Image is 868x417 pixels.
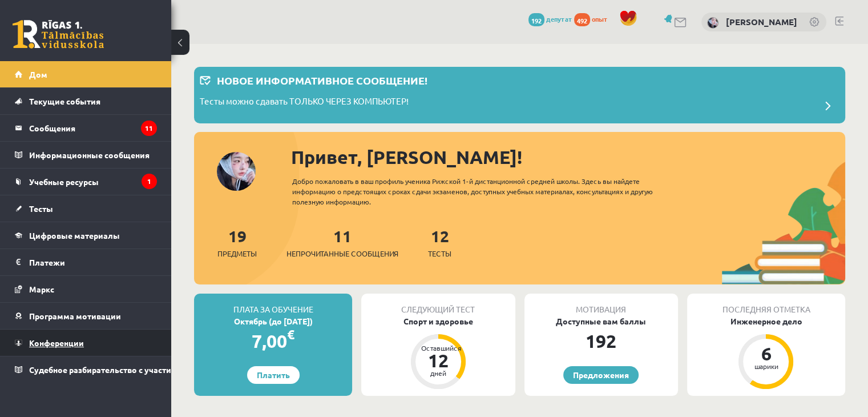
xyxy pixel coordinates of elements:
[247,366,300,384] a: Платить
[546,14,572,23] font: депутат
[147,177,151,186] font: 1
[286,226,398,259] a: 11Непрочитанные сообщения
[576,304,626,314] font: Мотивация
[29,364,249,375] font: Судебное разбирательство с участием [PERSON_NAME]
[15,222,157,248] a: Цифровые материалы
[15,356,157,383] a: Судебное разбирательство с участием [PERSON_NAME]
[217,226,257,259] a: 19Предметы
[15,142,157,168] a: Информационные сообщения1
[687,315,845,391] a: Инженерное дело 6 шарики
[29,338,84,348] font: Конференции
[200,73,839,118] a: Новое информативное сообщение! Тесты можно сдавать ТОЛЬКО ЧЕРЕЗ КОМПЬЮТЕР!
[15,88,157,114] a: Текущие события
[430,368,446,378] font: дней
[15,169,157,195] a: Учебные ресурсы
[573,370,629,380] font: Предложения
[217,248,257,258] font: Предметы
[428,349,449,372] font: 12
[707,17,718,29] img: Виктория Ильина
[586,330,616,352] font: 192
[361,315,515,391] a: Спорт и здоровье Оставшийся 12 дней
[401,304,475,314] font: Следующий тест
[287,326,294,343] font: €
[29,177,99,187] font: Учебные ресурсы
[528,14,572,23] a: 192 депутат
[592,14,608,23] font: опыт
[29,284,54,294] font: Маркс
[428,248,451,258] font: Тесты
[15,330,157,356] a: Конференции
[233,304,313,314] font: Плата за обучение
[145,123,153,133] font: 11
[13,20,104,49] a: Рижская 1-я средняя школа заочного обучения
[29,203,53,214] font: Тесты
[15,115,157,141] a: Сообщения11
[29,230,120,240] font: Цифровые материалы
[252,330,287,352] font: 7,00
[421,343,462,352] font: Оставшийся
[563,366,639,384] a: Предложения
[761,342,771,365] font: 6
[228,226,247,246] font: 19
[292,177,653,206] font: Добро пожаловать в ваш профиль ученика Рижской 1-й дистанционной средней школы. Здесь вы найдете ...
[531,16,542,25] font: 192
[730,316,802,326] font: Инженерное дело
[200,95,409,106] font: Тесты можно сдавать ТОЛЬКО ЧЕРЕЗ КОМПЬЮТЕР!
[257,370,290,380] font: Платить
[333,226,352,246] font: 11
[15,195,157,222] a: Тесты
[286,248,398,258] font: Непрочитанные сообщения
[15,249,157,275] a: Платежи
[29,96,100,106] font: Текущие события
[15,303,157,329] a: Программа мотивации
[431,226,449,246] font: 12
[29,257,65,267] font: Платежи
[428,226,451,259] a: 12Тесты
[29,123,75,133] font: Сообщения
[15,276,157,302] a: Маркс
[234,316,313,326] font: Октябрь (до [DATE])
[577,16,587,25] font: 492
[217,74,427,87] font: Новое информативное сообщение!
[722,304,810,314] font: Последняя отметка
[29,69,47,79] font: Дом
[29,150,150,160] font: Информационные сообщения
[556,316,646,326] font: Доступные вам баллы
[754,362,778,371] font: шарики
[574,14,613,23] a: 492 опыт
[29,311,121,321] font: Программа мотивации
[15,61,157,87] a: Дом
[403,316,473,326] font: Спорт и здоровье
[726,16,797,27] a: [PERSON_NAME]
[291,146,522,169] font: Привет, [PERSON_NAME]!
